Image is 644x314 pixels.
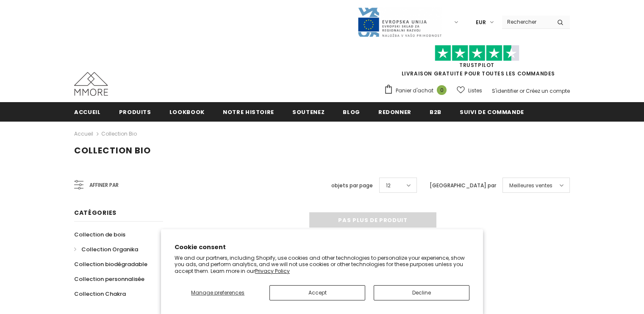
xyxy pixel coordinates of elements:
[357,7,442,38] img: Javni Razpis
[343,102,360,121] a: Blog
[191,289,244,296] span: Manage preferences
[74,275,144,283] span: Collection personnalisée
[74,257,147,272] a: Collection biodégradable
[378,102,411,121] a: Redonner
[509,181,552,190] span: Meilleures ventes
[459,61,494,69] a: TrustPilot
[526,87,570,94] a: Créez un compte
[74,272,144,286] a: Collection personnalisée
[74,72,108,96] img: Cas MMORE
[374,285,469,300] button: Decline
[74,286,126,301] a: Collection Chakra
[384,49,570,77] span: LIVRAISON GRATUITE POUR TOUTES LES COMMANDES
[384,84,451,97] a: Panier d'achat 0
[74,290,126,298] span: Collection Chakra
[81,245,138,253] span: Collection Organika
[89,181,119,190] span: Affiner par
[119,102,151,121] a: Produits
[169,108,205,116] span: Lookbook
[331,181,373,190] label: objets par page
[74,208,117,217] span: Catégories
[519,87,525,94] span: or
[74,108,101,116] span: Accueil
[502,16,551,28] input: Search Site
[269,285,365,300] button: Accept
[435,45,519,61] img: Faites confiance aux étoiles pilotes
[457,83,482,98] a: Listes
[396,86,433,95] span: Panier d'achat
[430,181,496,190] label: [GEOGRAPHIC_DATA] par
[460,108,524,116] span: Suivi de commande
[223,108,274,116] span: Notre histoire
[74,227,125,242] a: Collection de bois
[357,18,442,25] a: Javni Razpis
[378,108,411,116] span: Redonner
[437,85,447,95] span: 0
[175,255,469,275] p: We and our partners, including Shopify, use cookies and other technologies to personalize your ex...
[74,231,125,239] span: Collection de bois
[223,102,274,121] a: Notre histoire
[460,102,524,121] a: Suivi de commande
[119,108,151,116] span: Produits
[74,242,138,257] a: Collection Organika
[175,285,261,300] button: Manage preferences
[468,86,482,95] span: Listes
[492,87,518,94] a: S'identifier
[74,260,147,268] span: Collection biodégradable
[255,267,290,275] a: Privacy Policy
[292,102,325,121] a: soutenez
[175,243,469,252] h2: Cookie consent
[74,129,93,139] a: Accueil
[343,108,360,116] span: Blog
[101,130,137,137] a: Collection Bio
[74,144,151,156] span: Collection Bio
[74,102,101,121] a: Accueil
[430,108,441,116] span: B2B
[430,102,441,121] a: B2B
[292,108,325,116] span: soutenez
[169,102,205,121] a: Lookbook
[476,18,486,27] span: EUR
[386,181,391,190] span: 12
